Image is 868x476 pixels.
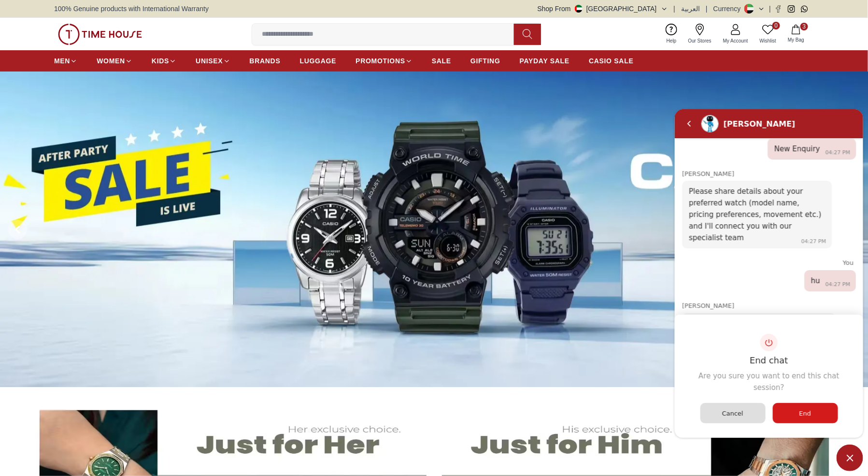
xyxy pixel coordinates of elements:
span: WOMEN [97,56,125,66]
img: ... [58,24,142,45]
a: SALE [432,52,451,70]
a: LUGGAGE [300,52,337,70]
span: Minimize live chat window [837,445,863,471]
span: UNISEX [196,56,223,66]
a: GIFTING [470,52,500,70]
span: 3 [800,23,808,30]
a: BRANDS [250,52,281,70]
a: Help [661,22,683,46]
span: | [674,4,676,14]
span: Wishlist [756,37,780,44]
span: KIDS [152,56,169,66]
span: PROMOTIONS [356,56,405,66]
iframe: SalesIQ Chat Window [672,107,866,440]
a: KIDS [152,52,176,70]
a: PROMOTIONS [356,52,413,70]
span: | [706,4,708,14]
a: 0Wishlist [754,22,782,46]
button: العربية [681,4,700,14]
span: Help [663,37,681,44]
div: Currency [713,4,745,14]
span: My Account [719,37,752,44]
span: 0 [772,22,780,29]
img: United Arab Emirates [575,5,583,13]
a: UNISEX [196,52,230,70]
a: Instagram [788,5,795,13]
span: | [769,4,771,14]
span: Our Stores [684,37,715,44]
div: Chat Widget [837,445,863,471]
span: My Bag [784,36,808,43]
button: 3My Bag [782,23,810,45]
a: Whatsapp [801,5,808,13]
span: CASIO SALE [589,56,634,66]
span: MEN [54,56,70,66]
span: LUGGAGE [300,56,337,66]
a: Our Stores [683,22,717,46]
span: 100% Genuine products with International Warranty [54,4,209,14]
button: Shop From[GEOGRAPHIC_DATA] [538,4,668,14]
span: GIFTING [470,56,500,66]
a: PAYDAY SALE [520,52,569,70]
span: PAYDAY SALE [520,56,569,66]
a: Facebook [775,5,782,13]
span: BRANDS [250,56,281,66]
a: MEN [54,52,77,70]
span: SALE [432,56,451,66]
a: CASIO SALE [589,52,634,70]
a: WOMEN [97,52,132,70]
